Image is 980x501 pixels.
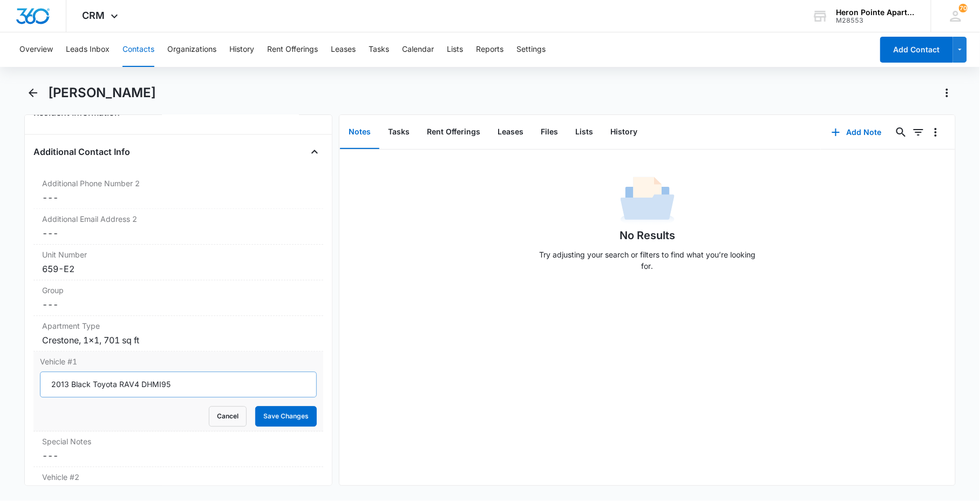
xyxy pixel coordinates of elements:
[331,32,356,67] button: Leases
[880,37,953,63] button: Add Contact
[567,116,602,149] button: Lists
[33,316,323,351] div: Apartment TypeCrestone, 1x1, 701 sq ft
[369,32,389,67] button: Tasks
[33,431,323,467] div: Special Notes---
[534,249,761,272] p: Try adjusting your search or filters to find what you’re looking for.
[910,124,927,141] button: Filters
[42,298,315,311] dd: ---
[306,143,323,160] button: Close
[40,356,317,367] label: Vehicle #1
[42,449,315,462] dd: ---
[255,406,317,426] button: Save Changes
[42,262,315,275] div: 659-E2
[821,119,893,145] button: Add Note
[42,436,315,447] label: Special Notes
[42,213,315,225] label: Additional Email Address 2
[532,116,567,149] button: Files
[229,32,254,67] button: History
[42,471,315,483] label: Vehicle #2
[42,178,315,189] label: Additional Phone Number 2
[209,406,247,426] button: Cancel
[33,145,130,158] h4: Additional Contact Info
[516,32,546,67] button: Settings
[42,191,315,204] dd: ---
[476,32,503,67] button: Reports
[42,334,315,347] div: Crestone, 1x1, 701 sq ft
[33,173,323,209] div: Additional Phone Number 2---
[402,32,434,67] button: Calendar
[48,85,156,101] h1: [PERSON_NAME]
[40,371,317,397] input: Vehicle #1
[836,8,915,17] div: account name
[42,320,315,331] label: Apartment Type
[33,209,323,245] div: Additional Email Address 2---
[447,32,463,67] button: Lists
[340,116,379,149] button: Notes
[621,173,675,227] img: No Data
[66,32,110,67] button: Leads Inbox
[927,124,944,141] button: Overflow Menu
[19,32,53,67] button: Overview
[267,32,318,67] button: Rent Offerings
[959,4,968,12] span: 70
[489,116,532,149] button: Leases
[42,227,315,240] dd: ---
[24,84,41,101] button: Back
[938,84,956,101] button: Actions
[33,245,323,280] div: Unit Number659-E2
[893,124,910,141] button: Search...
[836,17,915,24] div: account id
[379,116,418,149] button: Tasks
[167,32,216,67] button: Organizations
[122,32,154,67] button: Contacts
[418,116,489,149] button: Rent Offerings
[33,280,323,316] div: Group---
[602,116,646,149] button: History
[42,485,315,498] div: 2009 White Dodge Ram 1500 GFR-435
[620,227,675,243] h1: No Results
[42,285,315,296] label: Group
[959,4,968,12] div: notifications count
[83,10,105,21] span: CRM
[42,249,315,260] label: Unit Number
